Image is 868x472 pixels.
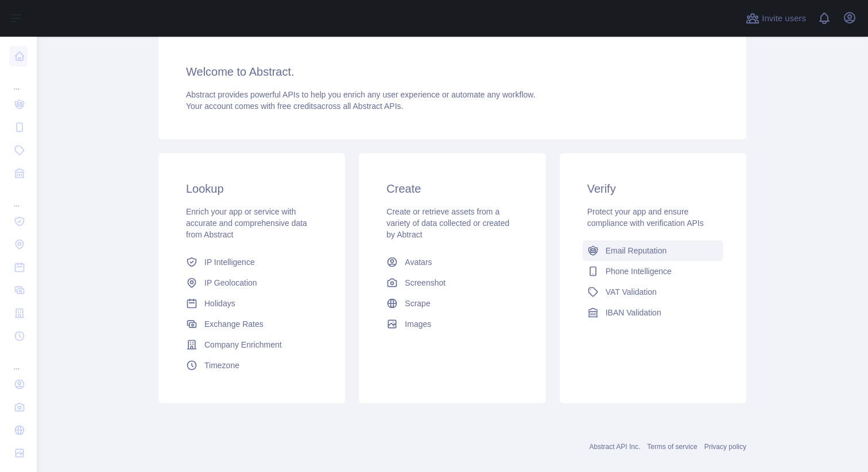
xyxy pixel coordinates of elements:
[405,256,432,268] span: Avatars
[204,339,282,350] span: Company Enrichment
[606,245,667,256] span: Email Reputation
[382,252,522,272] a: Avatars
[405,277,445,288] span: Screenshot
[9,186,28,209] div: ...
[186,181,317,197] h3: Lookup
[382,293,522,314] a: Scrape
[762,12,806,25] span: Invite users
[9,69,28,92] div: ...
[204,318,263,330] span: Exchange Rates
[204,277,257,288] span: IP Geolocation
[382,272,522,293] a: Screenshot
[9,349,28,372] div: ...
[587,207,704,228] span: Protect your app and ensure compliance with verification APIs
[181,355,322,376] a: Timezone
[647,443,697,451] a: Terms of service
[186,102,403,111] span: Your account comes with across all Abstract APIs.
[590,443,641,451] a: Abstract API Inc.
[386,181,518,197] h3: Create
[181,252,322,272] a: IP Intelligence
[181,293,322,314] a: Holidays
[405,318,431,330] span: Images
[181,314,322,334] a: Exchange Rates
[386,207,509,239] span: Create or retrieve assets from a variety of data collected or created by Abtract
[277,102,317,111] span: free credits
[186,90,536,99] span: Abstract provides powerful APIs to help you enrich any user experience or automate any workflow.
[186,207,307,239] span: Enrich your app or service with accurate and comprehensive data from Abstract
[583,282,723,302] a: VAT Validation
[743,9,808,28] button: Invite users
[606,286,657,298] span: VAT Validation
[204,256,255,268] span: IP Intelligence
[606,307,661,318] span: IBAN Validation
[181,334,322,355] a: Company Enrichment
[704,443,746,451] a: Privacy policy
[186,64,719,80] h3: Welcome to Abstract.
[583,240,723,261] a: Email Reputation
[204,298,235,309] span: Holidays
[382,314,522,334] a: Images
[587,181,719,197] h3: Verify
[606,266,672,277] span: Phone Intelligence
[204,360,239,371] span: Timezone
[405,298,430,309] span: Scrape
[583,261,723,282] a: Phone Intelligence
[181,272,322,293] a: IP Geolocation
[583,302,723,323] a: IBAN Validation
